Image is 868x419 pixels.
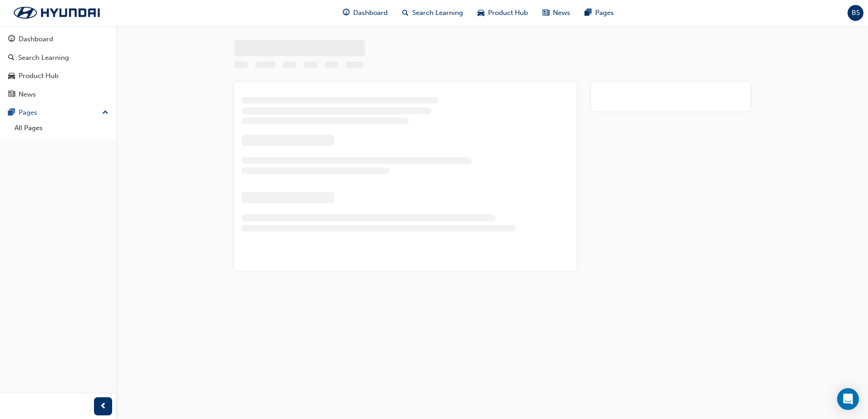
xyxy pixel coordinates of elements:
[18,53,69,63] div: Search Learning
[100,401,107,412] span: prev-icon
[395,4,470,22] a: search-iconSearch Learning
[8,91,15,99] span: news-icon
[585,7,592,19] span: pages-icon
[4,104,112,121] button: Pages
[595,8,614,18] span: Pages
[5,3,109,22] img: Trak
[848,5,863,21] button: BS
[4,68,112,84] a: Product Hub
[402,7,409,19] span: search-icon
[8,72,15,80] span: car-icon
[19,71,59,81] div: Product Hub
[535,4,577,22] a: news-iconNews
[8,109,15,117] span: pages-icon
[8,54,15,62] span: search-icon
[11,121,112,135] a: All Pages
[542,7,549,19] span: news-icon
[102,107,108,119] span: up-icon
[852,8,860,18] span: BS
[345,62,364,70] span: Learning resource code
[478,7,484,19] span: car-icon
[353,8,388,18] span: Dashboard
[8,35,15,44] span: guage-icon
[4,49,112,66] a: Search Learning
[19,107,37,118] div: Pages
[488,8,528,18] span: Product Hub
[470,4,535,22] a: car-iconProduct Hub
[553,8,570,18] span: News
[577,4,621,22] a: pages-iconPages
[4,31,112,48] a: Dashboard
[335,4,395,22] a: guage-iconDashboard
[19,34,53,44] div: Dashboard
[837,388,859,410] div: Open Intercom Messenger
[412,8,463,18] span: Search Learning
[19,89,36,100] div: News
[343,7,350,19] span: guage-icon
[4,29,112,104] button: DashboardSearch LearningProduct HubNews
[4,86,112,103] a: News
